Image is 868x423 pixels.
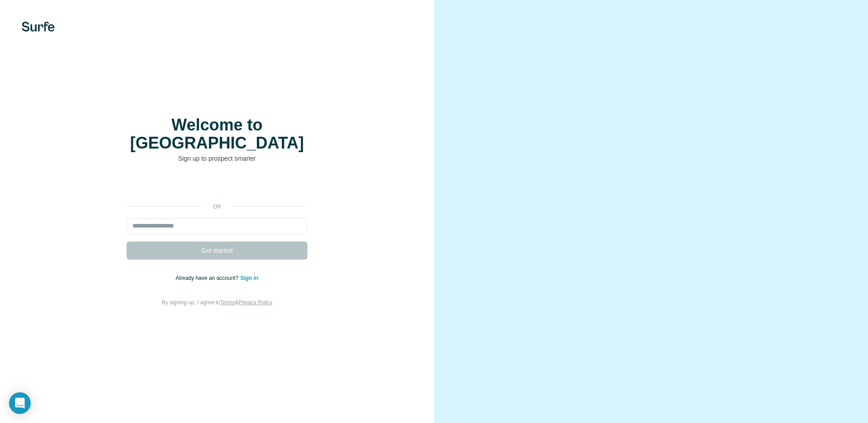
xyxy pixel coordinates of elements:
img: Surfe's logo [22,22,55,32]
p: Sign up to prospect smarter [127,154,307,163]
a: Privacy Policy [239,299,273,306]
span: By signing up, I agree to & [162,299,273,306]
h1: Welcome to [GEOGRAPHIC_DATA] [127,116,307,152]
p: or [203,203,231,211]
a: Sign in [240,275,258,281]
a: Terms [220,299,235,306]
span: Already have an account? [176,275,241,281]
iframe: Sign in with Google Button [122,177,312,196]
div: Open Intercom Messenger [9,392,31,414]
